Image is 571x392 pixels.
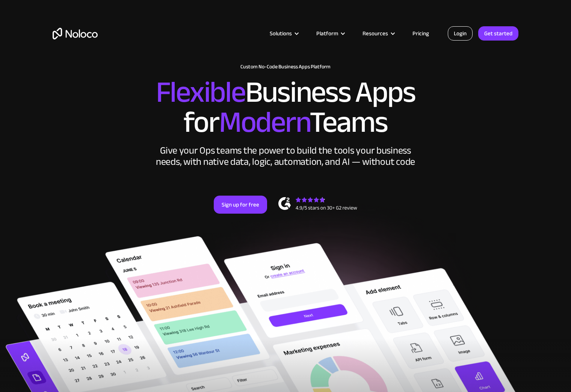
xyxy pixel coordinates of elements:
[12,20,18,26] img: website_grey.svg
[53,77,518,137] h2: Business Apps for Teams
[84,44,124,49] div: Keywords by Traffic
[260,29,307,38] div: Solutions
[353,29,403,38] div: Resources
[22,44,28,50] img: tab_domain_overview_orange.svg
[156,64,245,120] span: Flexible
[53,28,98,39] a: home
[403,29,438,38] a: Pricing
[363,29,388,38] div: Resources
[154,145,417,167] div: Give your Ops teams the power to build the tools your business needs, with native data, logic, au...
[478,26,518,41] a: Get started
[448,26,473,41] a: Login
[307,29,353,38] div: Platform
[12,12,18,18] img: logo_orange.svg
[20,20,83,26] div: Domain: [DOMAIN_NAME]
[270,29,292,38] div: Solutions
[21,12,37,18] div: v 4.0.25
[316,29,338,38] div: Platform
[76,44,82,50] img: tab_keywords_by_traffic_grey.svg
[30,44,67,49] div: Domain Overview
[219,94,310,150] span: Modern
[214,196,267,214] a: Sign up for free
